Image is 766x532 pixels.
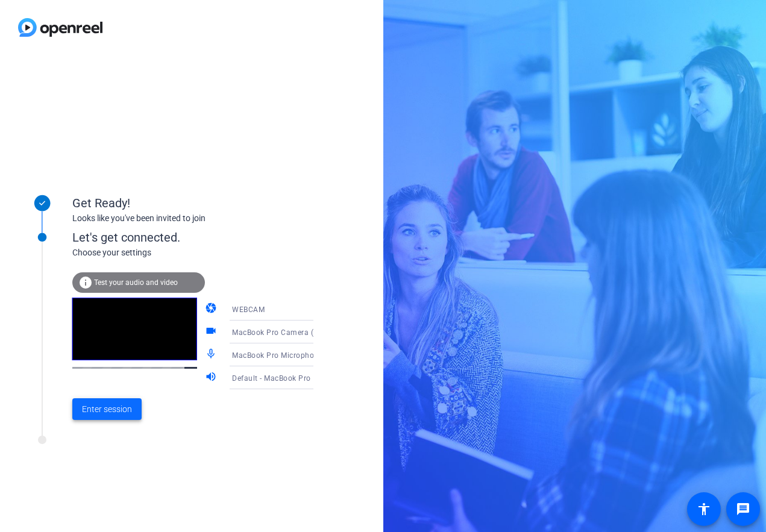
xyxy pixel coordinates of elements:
div: Get Ready! [72,194,313,212]
span: WEBCAM [232,305,265,314]
div: Let's get connected. [72,228,338,246]
mat-icon: mic_none [205,348,219,362]
div: Looks like you've been invited to join [72,212,313,225]
span: MacBook Pro Microphone (Built-in) [232,350,355,360]
div: Choose your settings [72,246,338,259]
span: Default - MacBook Pro Speakers (Built-in) [232,373,377,383]
span: Test your audio and video [94,278,178,287]
span: Enter session [82,403,132,416]
span: MacBook Pro Camera (0000:0001) [232,327,354,337]
mat-icon: camera [205,302,219,316]
button: Enter session [72,398,142,420]
mat-icon: videocam [205,325,219,339]
mat-icon: accessibility [697,502,711,516]
mat-icon: info [78,275,93,290]
mat-icon: volume_up [205,371,219,385]
mat-icon: message [736,502,750,516]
